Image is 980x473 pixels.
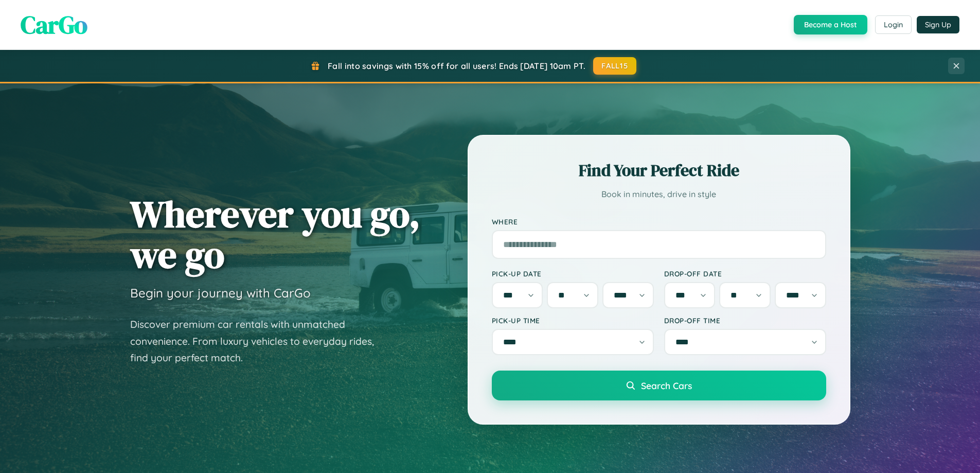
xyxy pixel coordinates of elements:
label: Where [492,217,826,226]
p: Book in minutes, drive in style [492,187,826,202]
label: Pick-up Time [492,316,654,325]
button: Become a Host [794,15,867,34]
h1: Wherever you go, we go [130,194,420,275]
span: Search Cars [641,380,692,391]
button: Sign Up [917,16,959,33]
h3: Begin your journey with CarGo [130,285,311,301]
button: Search Cars [492,371,826,400]
label: Drop-off Date [664,269,826,278]
p: Discover premium car rentals with unmatched convenience. From luxury vehicles to everyday rides, ... [130,316,387,366]
button: Login [875,15,912,34]
button: FALL15 [593,57,636,75]
span: Fall into savings with 15% off for all users! Ends [DATE] 10am PT. [328,61,585,71]
h2: Find Your Perfect Ride [492,159,826,182]
span: CarGo [21,8,87,42]
label: Drop-off Time [664,316,826,325]
label: Pick-up Date [492,269,654,278]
